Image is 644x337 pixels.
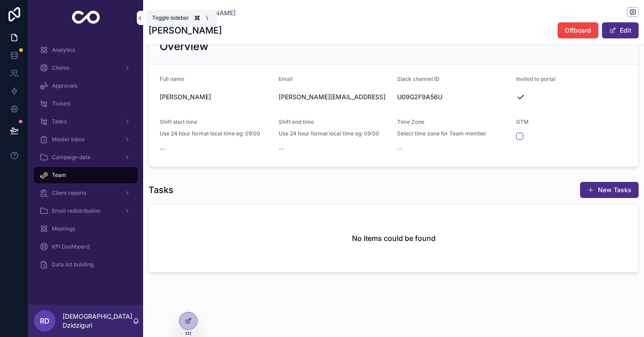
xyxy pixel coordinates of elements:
a: Data list building [34,257,138,273]
span: Data list building [52,261,93,268]
span: Shift end time [279,118,314,125]
span: Client reports [52,190,86,197]
h1: [PERSON_NAME] [148,24,222,37]
span: Use 24 hour format local time eg: 09:00 [279,130,379,137]
span: Master Inbox [52,136,85,143]
span: Team [52,172,66,179]
span: Meetings [52,225,75,232]
span: -- [279,144,284,153]
a: Campaign data [34,149,138,165]
span: Email redistribution [52,207,101,215]
a: Master Inbox [34,131,138,147]
div: scrollable content [29,36,143,284]
span: Select time zone for Team member [397,130,487,137]
span: Approvals [52,82,77,89]
h1: Tasks [148,184,174,196]
span: U09G2F9A56U [397,93,509,101]
a: Analytics [34,42,138,58]
span: Shift start time [160,118,197,125]
p: [DEMOGRAPHIC_DATA] Dzidziguri [63,312,132,330]
span: -- [160,144,165,153]
span: Team [159,8,175,17]
button: New Tasks [580,182,639,198]
a: Approvals [34,78,138,94]
span: Tickets [52,100,71,107]
span: Clients [52,64,69,72]
a: Email redistribution [34,203,138,219]
a: Team [34,167,138,183]
a: Tasks [34,114,138,130]
span: Campaign data [52,154,90,161]
span: Use 24 hour format local time eg: 09:00 [160,130,260,137]
span: Tasks [52,118,67,125]
span: KPI Dashboard [52,243,89,250]
span: RD [40,316,50,326]
a: Meetings [34,221,138,237]
a: KPI Dashboard [34,239,138,255]
h2: Overview [160,39,208,54]
a: Team [148,8,175,17]
span: -- [397,144,402,153]
a: Tickets [34,96,138,112]
span: [PERSON_NAME] [160,93,271,101]
img: App logo [72,11,100,25]
span: Time Zone [397,118,424,125]
span: \ [203,14,211,21]
span: Invited to portal [516,76,555,82]
span: Toggle sidebar [152,14,189,21]
span: [PERSON_NAME][EMAIL_ADDRESS] [279,93,390,101]
h2: No items could be found [352,233,436,244]
span: Offboard [565,26,591,35]
span: Analytics [52,46,75,54]
a: Clients [34,60,138,76]
span: Full name [160,76,184,82]
span: Email [279,76,292,82]
span: GTM [516,118,529,125]
button: Edit [602,22,639,38]
span: Slack channel ID [397,76,440,82]
a: Client reports [34,185,138,201]
a: [PERSON_NAME] [184,8,236,17]
button: Offboard [558,22,598,38]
